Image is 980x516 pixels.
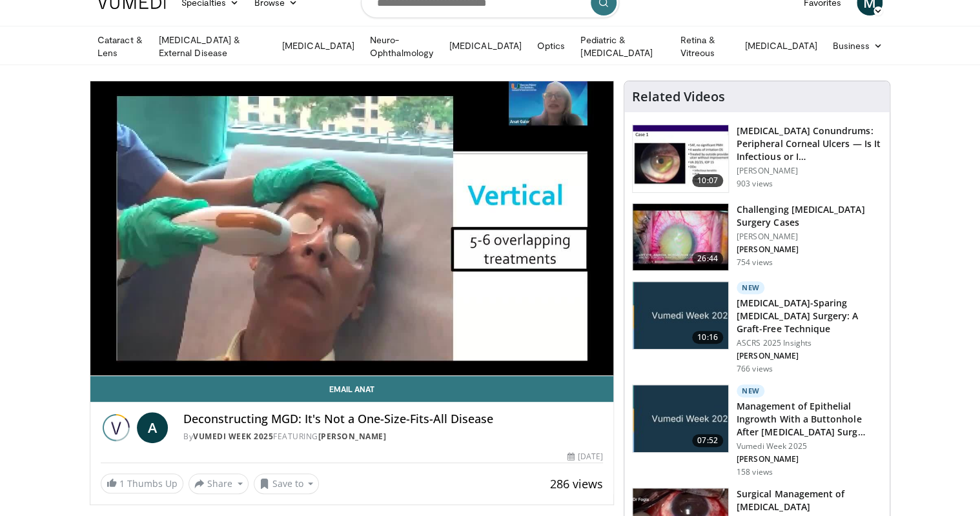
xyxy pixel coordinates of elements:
a: [MEDICAL_DATA] [274,33,362,59]
h3: Management of Epithelial Ingrowth With a Buttonhole After [MEDICAL_DATA] Surg… [737,400,882,439]
span: 286 views [550,476,603,491]
p: New [737,384,765,397]
button: Share [189,473,249,494]
h3: Surgical Management of [MEDICAL_DATA] [737,488,882,513]
a: 10:07 [MEDICAL_DATA] Conundrums: Peripheral Corneal Ulcers — Is It Infectious or I… [PERSON_NAME]... [632,124,882,193]
p: New [737,281,765,294]
p: 754 views [737,257,773,268]
a: 10:16 New [MEDICAL_DATA]-Sparing [MEDICAL_DATA] Surgery: A Graft-Free Technique ASCRS 2025 Insigh... [632,281,882,374]
a: [MEDICAL_DATA] [737,33,824,59]
h3: [MEDICAL_DATA]-Sparing [MEDICAL_DATA] Surgery: A Graft-Free Technique [737,297,882,335]
a: Optics [529,33,573,59]
a: [MEDICAL_DATA] [442,33,529,59]
img: af7cb505-fca8-4258-9910-2a274f8a3ee4.jpg.150x105_q85_crop-smart_upscale.jpg [633,385,728,452]
a: [PERSON_NAME] [318,431,387,442]
a: 1 Thumbs Up [101,473,183,493]
a: [MEDICAL_DATA] & External Disease [151,34,274,59]
img: Vumedi Week 2025 [101,412,132,443]
span: 07:52 [692,434,723,447]
a: 07:52 New Management of Epithelial Ingrowth With a Buttonhole After [MEDICAL_DATA] Surg… Vumedi W... [632,384,882,477]
a: Email Anat [90,376,613,402]
a: Pediatric & [MEDICAL_DATA] [573,34,672,59]
p: [PERSON_NAME] [737,244,882,255]
span: 1 [119,477,125,490]
p: 903 views [737,179,773,189]
h4: Related Videos [632,89,725,104]
span: 10:16 [692,331,723,344]
a: Cataract & Lens [90,34,151,59]
a: 26:44 Challenging [MEDICAL_DATA] Surgery Cases [PERSON_NAME] [PERSON_NAME] 754 views [632,203,882,272]
span: 10:07 [692,174,723,187]
h4: Deconstructing MGD: It's Not a One-Size-Fits-All Disease [183,412,603,426]
p: Vumedi Week 2025 [737,441,882,451]
p: [PERSON_NAME] [737,232,882,242]
img: e2db3364-8554-489a-9e60-297bee4c90d2.jpg.150x105_q85_crop-smart_upscale.jpg [633,282,728,349]
div: [DATE] [567,451,602,462]
span: 26:44 [692,252,723,265]
h3: Challenging [MEDICAL_DATA] Surgery Cases [737,203,882,229]
p: [PERSON_NAME] [737,454,882,464]
h3: [MEDICAL_DATA] Conundrums: Peripheral Corneal Ulcers — Is It Infectious or I… [737,124,882,163]
a: Business [824,33,890,59]
video-js: Video Player [90,81,613,376]
a: A [137,412,168,443]
p: 766 views [737,364,773,374]
p: 158 views [737,467,773,477]
div: By FEATURING [183,431,603,442]
img: 5ede7c1e-2637-46cb-a546-16fd546e0e1e.150x105_q85_crop-smart_upscale.jpg [633,125,728,192]
p: [PERSON_NAME] [737,166,882,176]
a: Neuro-Ophthalmology [362,34,442,59]
a: Vumedi Week 2025 [193,431,273,442]
a: Retina & Vitreous [672,34,737,59]
p: [PERSON_NAME] [737,351,882,361]
img: 05a6f048-9eed-46a7-93e1-844e43fc910c.150x105_q85_crop-smart_upscale.jpg [633,204,728,271]
p: ASCRS 2025 Insights [737,338,882,348]
button: Save to [254,473,320,494]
